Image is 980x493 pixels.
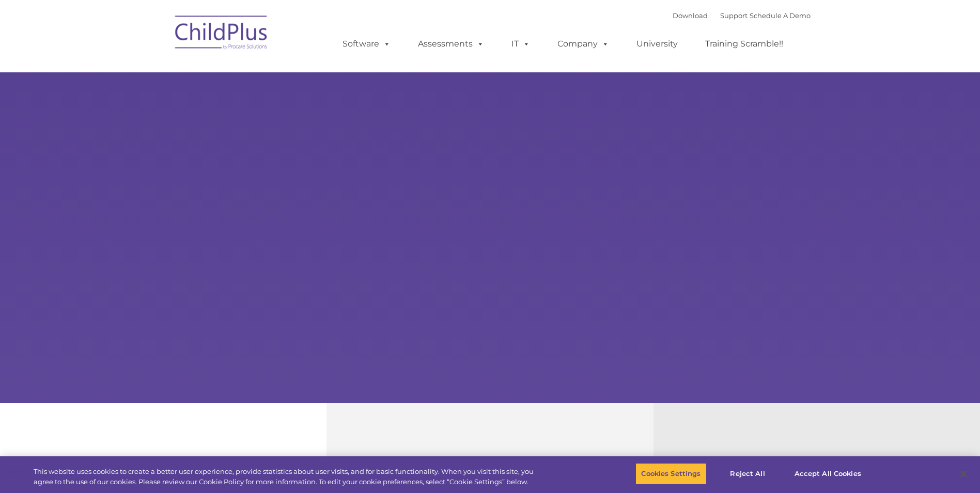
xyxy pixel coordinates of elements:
button: Cookies Settings [635,463,706,485]
button: Accept All Cookies [789,463,867,485]
a: Support [720,11,748,20]
a: Download [673,11,708,20]
font: | [673,11,811,20]
button: Reject All [715,463,780,485]
a: University [626,34,688,54]
a: Software [332,34,401,54]
a: Assessments [408,34,494,54]
button: Close [952,463,975,485]
a: Schedule A Demo [750,11,811,20]
img: ChildPlus by Procare Solutions [170,8,273,60]
div: This website uses cookies to create a better user experience, provide statistics about user visit... [34,467,539,487]
a: IT [501,34,540,54]
a: Company [547,34,619,54]
a: Training Scramble!! [695,34,794,54]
